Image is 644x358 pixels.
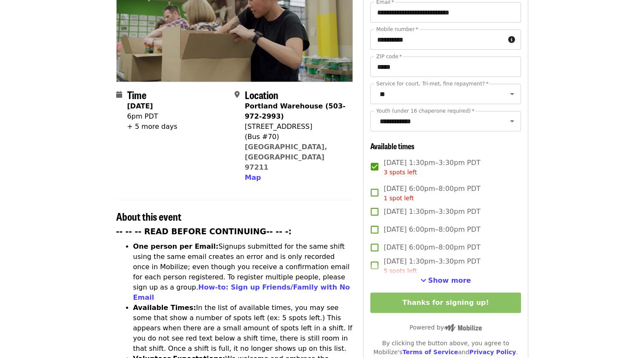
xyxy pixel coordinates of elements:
[370,2,521,23] input: Email
[245,173,261,182] span: Map
[235,91,240,99] i: map-marker-alt icon
[133,304,196,312] strong: Available Times:
[384,184,480,203] span: [DATE] 6:00pm–8:00pm PDT
[409,324,482,331] span: Powered by
[116,227,292,236] strong: -- -- -- READ BEFORE CONTINUING-- -- -:
[384,207,480,217] span: [DATE] 1:30pm–3:30pm PDT
[384,158,480,177] span: [DATE] 1:30pm–3:30pm PDT
[384,169,417,176] span: 3 spots left
[428,276,471,284] span: Show more
[506,115,518,127] button: Open
[444,324,482,332] img: Powered by Mobilize
[384,224,480,235] span: [DATE] 6:00pm–8:00pm PDT
[384,195,414,202] span: 1 spot left
[370,29,504,50] input: Mobile number
[384,267,417,274] span: 5 spots left
[245,122,346,132] div: [STREET_ADDRESS]
[376,81,489,86] label: Service for court, Tri-met, fine repayment?
[127,122,177,132] div: + 5 more days
[245,102,346,120] strong: Portland Warehouse (503-972-2993)
[506,88,518,100] button: Open
[469,349,516,355] a: Privacy Policy
[245,173,261,183] button: Map
[133,283,350,301] a: How-to: Sign up Friends/Family with No Email
[127,102,153,110] strong: [DATE]
[133,242,219,250] strong: One person per Email:
[384,242,480,253] span: [DATE] 6:00pm–8:00pm PDT
[127,111,177,122] div: 6pm PDT
[376,54,402,59] label: ZIP code
[127,87,146,102] span: Time
[402,349,458,355] a: Terms of Service
[376,27,418,32] label: Mobile number
[116,209,181,224] span: About this event
[370,293,521,313] button: Thanks for signing up!
[384,256,480,276] span: [DATE] 1:30pm–3:30pm PDT
[245,132,346,142] div: (Bus #70)
[245,143,327,171] a: [GEOGRAPHIC_DATA], [GEOGRAPHIC_DATA] 97211
[421,276,471,286] button: See more timeslots
[245,87,278,102] span: Location
[508,36,515,44] i: circle-info icon
[133,303,353,354] li: In the list of available times, you may see some that show a number of spots left (ex: 5 spots le...
[370,57,521,77] input: ZIP code
[376,108,474,114] label: Youth (under 16 chaperone required)
[133,242,353,303] li: Signups submitted for the same shift using the same email creates an error and is only recorded o...
[370,140,415,151] span: Available times
[116,91,122,99] i: calendar icon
